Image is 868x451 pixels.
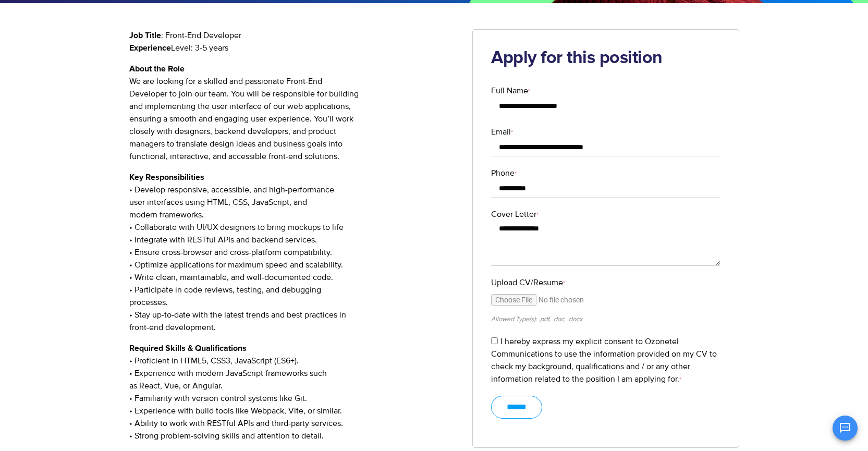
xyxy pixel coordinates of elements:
[129,44,171,52] strong: Experience
[129,344,247,352] strong: Required Skills & Qualifications
[491,48,720,69] h2: Apply for this position
[129,63,457,163] p: We are looking for a skilled and passionate Front-End Developer to join our team. You will be res...
[491,336,717,384] label: I hereby express my explicit consent to Ozonetel Communications to use the information provided o...
[129,29,457,54] p: : Front-End Developer Level: 3-5 years
[491,208,720,221] label: Cover Letter
[129,171,457,334] p: • Develop responsive, accessible, and high-performance user interfaces using HTML, CSS, JavaScrip...
[491,126,720,138] label: Email
[491,315,582,323] small: Allowed Type(s): .pdf, .doc, .docx
[491,84,720,97] label: Full Name
[129,173,204,181] strong: Key Responsibilities
[491,276,720,289] label: Upload CV/Resume
[129,31,161,40] strong: Job Title
[129,65,185,73] strong: About the Role
[833,416,858,441] button: Open chat
[491,167,720,179] label: Phone
[129,342,457,442] p: • Proficient in HTML5, CSS3, JavaScript (ES6+). • Experience with modern JavaScript frameworks su...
